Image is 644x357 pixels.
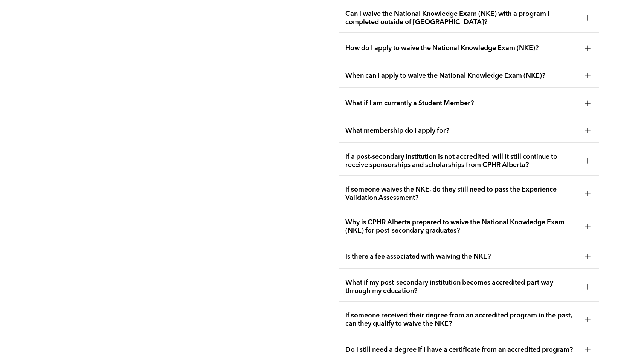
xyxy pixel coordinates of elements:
span: Do I still need a degree if I have a certificate from an accredited program? [345,346,579,354]
span: What if I am currently a Student Member? [345,99,579,107]
span: If someone waives the NKE, do they still need to pass the Experience Validation Assessment? [345,185,579,202]
span: What if my post-secondary institution becomes accredited part way through my education? [345,279,579,295]
span: If a post-secondary institution is not accredited, will it still continue to receive sponsorships... [345,153,579,169]
span: Why is CPHR Alberta prepared to waive the National Knowledge Exam (NKE) for post-secondary gradua... [345,218,579,235]
span: What membership do I apply for? [345,127,579,135]
span: When can I apply to waive the National Knowledge Exam (NKE)? [345,72,579,80]
span: If someone received their degree from an accredited program in the past, can they qualify to waiv... [345,311,579,328]
span: Is there a fee associated with waiving the NKE? [345,253,579,261]
span: How do I apply to waive the National Knowledge Exam (NKE)? [345,44,579,52]
span: Can I waive the National Knowledge Exam (NKE) with a program I completed outside of [GEOGRAPHIC_D... [345,10,579,26]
